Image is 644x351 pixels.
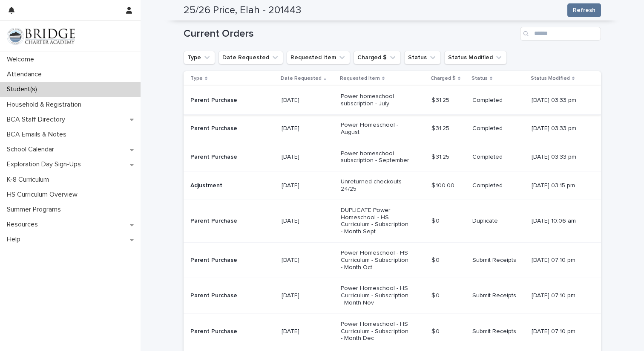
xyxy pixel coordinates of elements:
p: [DATE] [282,154,334,161]
p: Type [190,74,203,83]
p: $ 0 [431,326,441,335]
h2: 25/26 Price, Elah - 201443 [184,4,301,17]
p: Parent Purchase [190,292,262,299]
button: Status Modified [444,51,507,64]
tr: Parent Purchase[DATE]Power homeschool subscription - July$ 31.25$ 31.25 Completed[DATE] 03:33 pm [184,86,601,115]
p: DUPLICATE Power Homeschool - HS Curriculum - Subscription - Month Sept [341,207,412,235]
p: Attendance [3,70,49,78]
p: Duplicate [472,218,525,225]
p: Unreturned checkouts 24/25 [341,178,412,193]
p: HS Curriculum Overview [3,191,84,199]
p: [DATE] [282,257,334,264]
p: Help [3,235,27,244]
p: [DATE] 03:33 pm [532,125,587,132]
p: [DATE] [282,97,334,104]
p: Completed [472,97,525,104]
p: [DATE] 07:10 pm [532,292,587,299]
p: Power Homeschool - August [341,122,412,136]
tr: Parent Purchase[DATE]Power Homeschool - HS Curriculum - Subscription - Month Nov$ 0$ 0 Submit Rec... [184,278,601,313]
p: [DATE] 03:33 pm [532,97,587,104]
p: $ 31.25 [431,152,451,161]
p: Completed [472,182,525,189]
tr: Adjustment[DATE]Unreturned checkouts 24/25$ 100.00$ 100.00 Completed[DATE] 03:15 pm [184,171,601,200]
img: V1C1m3IdTEidaUdm9Hs0 [7,28,75,45]
p: Submit Receipts [472,257,525,264]
tr: Parent Purchase[DATE]Power Homeschool - August$ 31.25$ 31.25 Completed[DATE] 03:33 pm [184,114,601,143]
tr: Parent Purchase[DATE]Power Homeschool - HS Curriculum - Subscription - Month Dec$ 0$ 0 Submit Rec... [184,313,601,349]
p: Charged $ [431,74,456,83]
p: Student(s) [3,85,44,93]
p: Status Modified [531,74,570,83]
p: BCA Emails & Notes [3,131,73,139]
p: BCA Staff Directory [3,116,72,124]
p: Resources [3,220,45,229]
p: Parent Purchase [190,154,262,161]
p: Status [471,74,488,83]
tr: Parent Purchase[DATE]Power Homeschool - HS Curriculum - Subscription - Month Oct$ 0$ 0 Submit Rec... [184,242,601,278]
p: Submit Receipts [472,328,525,335]
p: Submit Receipts [472,292,525,299]
p: $ 31.25 [431,123,451,132]
p: [DATE] [282,125,334,132]
button: Charged $ [354,51,401,64]
p: [DATE] [282,218,334,225]
p: Adjustment [190,182,262,189]
p: Power homeschool subscription - September [341,150,412,165]
p: [DATE] [282,292,334,299]
p: Parent Purchase [190,328,262,335]
p: $ 31.25 [431,95,451,104]
p: $ 100.00 [431,180,456,189]
p: Parent Purchase [190,218,262,225]
p: Parent Purchase [190,125,262,132]
p: [DATE] 07:10 pm [532,257,587,264]
p: School Calendar [3,145,61,154]
p: Parent Purchase [190,257,262,264]
p: Date Requested [281,74,322,83]
button: Refresh [567,3,601,17]
p: K-8 Curriculum [3,176,56,184]
p: [DATE] [282,182,334,189]
button: Requested Item [287,51,350,64]
p: Power Homeschool - HS Curriculum - Subscription - Month Nov [341,285,412,306]
input: Search [520,27,601,41]
p: $ 0 [431,216,441,225]
tr: Parent Purchase[DATE]DUPLICATE Power Homeschool - HS Curriculum - Subscription - Month Sept$ 0$ 0... [184,200,601,242]
p: [DATE] 03:33 pm [532,154,587,161]
button: Type [184,51,215,64]
p: $ 0 [431,255,441,264]
p: Welcome [3,55,41,64]
p: Parent Purchase [190,97,262,104]
p: Summer Programs [3,206,68,214]
p: $ 0 [431,290,441,299]
span: Refresh [573,6,595,15]
tr: Parent Purchase[DATE]Power homeschool subscription - September$ 31.25$ 31.25 Completed[DATE] 03:3... [184,143,601,171]
p: [DATE] 03:15 pm [532,182,587,189]
p: Completed [472,125,525,132]
p: Power Homeschool - HS Curriculum - Subscription - Month Dec [341,321,412,342]
p: Completed [472,154,525,161]
p: [DATE] 07:10 pm [532,328,587,335]
p: Power Homeschool - HS Curriculum - Subscription - Month Oct [341,249,412,271]
button: Status [404,51,441,64]
p: Power homeschool subscription - July [341,93,412,107]
button: Date Requested [218,51,283,64]
p: Household & Registration [3,101,88,109]
p: Requested Item [340,74,380,83]
p: [DATE] 10:06 am [532,218,587,225]
h1: Current Orders [184,28,517,40]
p: [DATE] [282,328,334,335]
p: Exploration Day Sign-Ups [3,160,88,168]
